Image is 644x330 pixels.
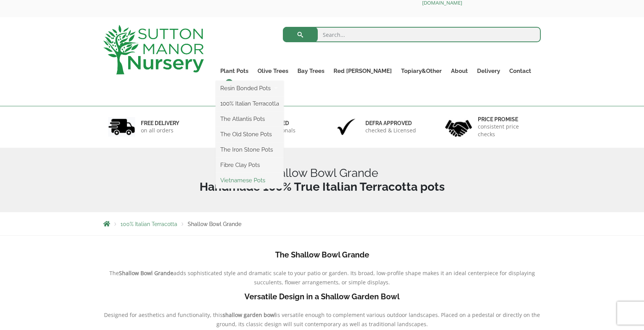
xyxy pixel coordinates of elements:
[188,221,241,227] span: Shallow Bowl Grande
[119,269,173,277] b: Shallow Bowl Grande
[216,311,540,328] span: is versatile enough to complement various outdoor landscapes. Placed on a pedestal or directly on...
[216,82,284,94] a: Resin Bonded Pots
[103,221,541,227] nav: Breadcrumbs
[216,175,284,186] a: Vietnamese Pots
[478,123,536,138] p: consistent price checks
[104,311,223,318] span: Designed for aesthetics and functionality, this
[396,66,446,76] a: Topiary&Other
[505,66,536,76] a: Contact
[472,66,505,76] a: Delivery
[329,66,396,76] a: Red [PERSON_NAME]
[216,98,284,109] a: 100% Italian Terracotta
[223,311,276,318] b: shallow garden bowl
[333,117,360,137] img: 3.jpg
[216,144,284,155] a: The Iron Stone Pots
[109,269,119,277] span: The
[216,113,284,125] a: The Atlantis Pots
[103,25,204,74] img: logo
[445,115,472,139] img: 4.jpg
[478,116,536,123] h6: Price promise
[244,292,400,301] b: Versatile Design in a Shallow Garden Bowl
[216,66,253,76] a: Plant Pots
[283,27,541,42] input: Search...
[141,127,179,134] p: on all orders
[365,127,416,134] p: checked & Licensed
[216,129,284,140] a: The Old Stone Pots
[275,250,369,259] b: The Shallow Bowl Grande
[216,159,284,171] a: Fibre Clay Pots
[141,120,179,127] h6: FREE DELIVERY
[446,66,472,76] a: About
[108,117,135,137] img: 1.jpg
[121,221,177,227] a: 100% Italian Terracotta
[365,120,416,127] h6: Defra approved
[103,166,541,194] h1: Shallow Bowl Grande
[293,66,329,76] a: Bay Trees
[173,269,535,286] span: adds sophisticated style and dramatic scale to your patio or garden. Its broad, low-profile shape...
[253,66,293,76] a: Olive Trees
